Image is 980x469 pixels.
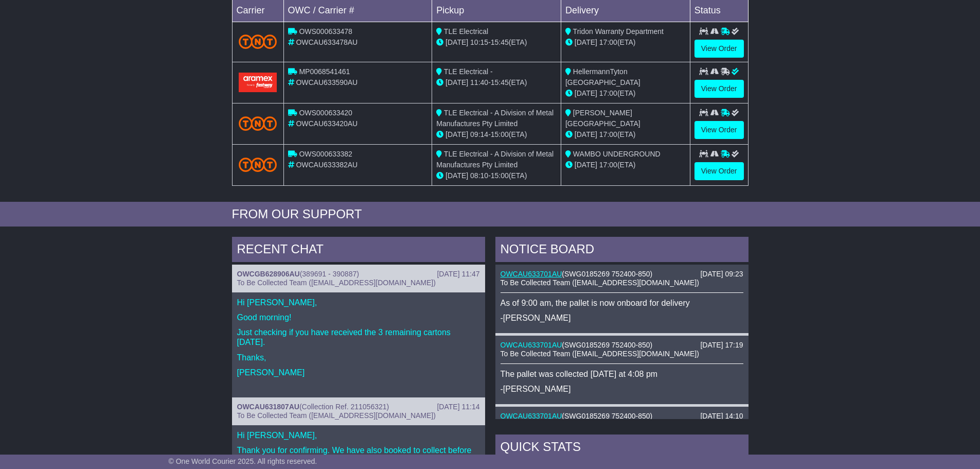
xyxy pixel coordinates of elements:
p: Hi [PERSON_NAME], [237,298,480,307]
span: [DATE] [446,171,468,180]
span: SWG0185269 752400-850 [564,412,650,420]
div: - (ETA) [436,77,557,88]
img: TNT_Domestic.png [239,158,277,171]
a: OWCAU631807AU [237,403,299,411]
p: Just checking if you have received the 3 remaining cartons [DATE]. [237,327,480,347]
span: To Be Collected Team ([EMAIL_ADDRESS][DOMAIN_NAME]) [501,350,699,358]
div: ( ) [501,270,743,279]
span: MP0068541461 [299,67,350,76]
div: (ETA) [565,129,686,140]
span: OWCAU633420AU [296,119,358,128]
a: OWCGB628906AU [237,270,300,278]
span: 09:14 [470,130,488,138]
span: [DATE] [446,130,468,138]
span: 15:45 [491,38,509,46]
a: View Order [694,162,744,180]
a: View Order [694,121,744,139]
span: To Be Collected Team ([EMAIL_ADDRESS][DOMAIN_NAME]) [237,411,436,420]
p: As of 9:00 am, the pallet is now onboard for delivery [501,298,743,308]
span: TLE Electrical - [444,67,493,76]
span: OWCAU633382AU [296,161,358,169]
p: Thank you for confirming. We have also booked to collect before 2:30 pm [237,445,480,465]
div: [DATE] 09:23 [700,270,743,279]
span: 389691 - 390887 [302,270,357,278]
span: WAMBO UNDERGROUND [573,150,661,158]
p: Good morning! [237,312,480,322]
span: SWG0185269 752400-850 [564,270,650,278]
span: 15:00 [491,171,509,180]
p: Hi [PERSON_NAME], [237,430,480,440]
span: [DATE] [575,130,597,138]
span: TLE Electrical - A Division of Metal Manufactures Pty Limited [436,109,554,128]
span: Tridon Warranty Department [573,27,664,36]
span: [DATE] [446,38,468,46]
div: NOTICE BOARD [495,237,749,265]
div: RECENT CHAT [232,237,485,265]
span: 11:40 [470,78,488,86]
span: To Be Collected Team ([EMAIL_ADDRESS][DOMAIN_NAME]) [501,279,699,287]
div: (ETA) [565,88,686,99]
a: OWCAU633701AU [501,270,562,278]
span: Collection Ref. 211056321 [302,403,387,411]
span: 08:10 [470,171,488,180]
span: 17:00 [599,130,617,138]
a: OWCAU633701AU [501,341,562,349]
p: -[PERSON_NAME] [501,313,743,323]
span: 17:00 [599,38,617,46]
span: OWCAU633590AU [296,78,358,86]
div: ( ) [501,412,743,421]
div: ( ) [237,403,480,411]
span: 10:15 [470,38,488,46]
a: OWCAU633701AU [501,412,562,420]
span: [DATE] [446,78,468,86]
a: View Order [694,80,744,98]
span: [PERSON_NAME] [GEOGRAPHIC_DATA] [565,109,640,128]
div: FROM OUR SUPPORT [232,207,749,222]
div: [DATE] 11:14 [437,403,479,411]
div: [DATE] 14:10 [700,412,743,421]
span: 15:45 [491,78,509,86]
div: ( ) [237,270,480,279]
span: 17:00 [599,89,617,97]
span: HellermannTyton [GEOGRAPHIC_DATA] [565,67,640,86]
span: OWS000633420 [299,109,352,117]
span: OWS000633478 [299,27,352,36]
div: Quick Stats [495,435,749,462]
div: (ETA) [565,160,686,170]
div: [DATE] 11:47 [437,270,479,279]
span: TLE Electrical - A Division of Metal Manufactures Pty Limited [436,150,554,169]
div: - (ETA) [436,129,557,140]
span: 15:00 [491,130,509,138]
img: Aramex.png [239,73,277,92]
span: 17:00 [599,161,617,169]
img: TNT_Domestic.png [239,34,277,48]
div: - (ETA) [436,37,557,48]
span: TLE Electrical [444,27,488,36]
span: SWG0185269 752400-850 [564,341,650,349]
p: Thanks, [237,353,480,362]
img: TNT_Domestic.png [239,116,277,130]
div: [DATE] 17:19 [700,341,743,350]
span: © One World Courier 2025. All rights reserved. [169,457,317,465]
div: ( ) [501,341,743,350]
span: OWCAU633478AU [296,38,358,46]
a: View Order [694,40,744,58]
p: The pallet was collected [DATE] at 4:08 pm [501,369,743,379]
span: [DATE] [575,89,597,97]
span: OWS000633382 [299,150,352,158]
div: (ETA) [565,37,686,48]
p: -[PERSON_NAME] [501,384,743,394]
span: [DATE] [575,38,597,46]
span: [DATE] [575,161,597,169]
div: - (ETA) [436,170,557,181]
p: [PERSON_NAME] [237,368,480,377]
span: To Be Collected Team ([EMAIL_ADDRESS][DOMAIN_NAME]) [237,279,436,287]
